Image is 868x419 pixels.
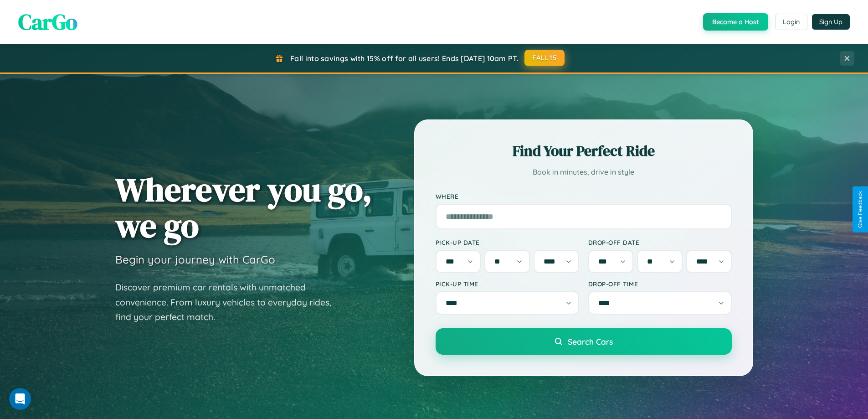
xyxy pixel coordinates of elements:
iframe: Intercom live chat [9,388,31,410]
label: Pick-up Date [436,238,579,246]
span: Fall into savings with 15% off for all users! Ends [DATE] 10am PT. [290,54,519,63]
button: Search Cars [436,328,732,355]
div: Give Feedback [857,191,863,228]
label: Pick-up Time [436,280,579,288]
p: Book in minutes, drive in style [436,166,732,179]
h3: Begin your journey with CarGo [115,253,275,266]
p: Discover premium car rentals with unmatched convenience. From luxury vehicles to everyday rides, ... [115,280,343,325]
h2: Find Your Perfect Ride [436,141,732,161]
label: Drop-off Date [588,238,732,246]
label: Where [436,192,732,200]
h1: Wherever you go, we go [115,171,372,243]
span: CarGo [18,7,77,37]
button: FALL15 [524,50,565,66]
button: Sign Up [812,14,850,30]
button: Login [775,14,807,30]
label: Drop-off Time [588,280,732,288]
span: Search Cars [568,336,613,347]
button: Become a Host [703,13,768,31]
